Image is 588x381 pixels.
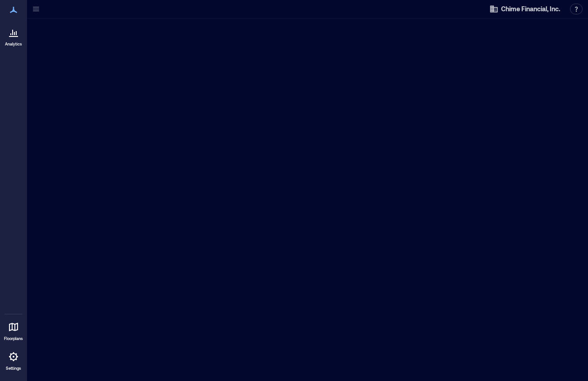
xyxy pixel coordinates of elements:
span: Chime Financial, Inc. [501,5,560,14]
p: Settings [6,366,21,371]
p: Analytics [5,41,22,47]
a: Floorplans [1,316,26,344]
button: Chime Financial, Inc. [487,2,563,16]
p: Floorplans [4,336,23,341]
a: Settings [3,346,24,374]
a: Analytics [2,22,25,50]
